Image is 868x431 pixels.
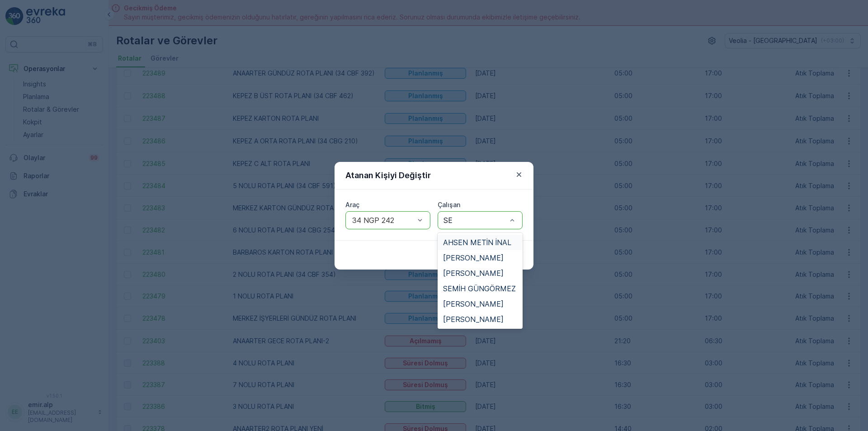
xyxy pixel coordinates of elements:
[438,201,460,208] label: Çalışan
[443,315,504,323] span: [PERSON_NAME]
[443,238,511,246] span: AHSEN METİN İNAL
[443,284,516,293] span: SEMİH GÜNGÖRMEZ
[443,254,504,262] span: [PERSON_NAME]
[443,269,504,277] span: [PERSON_NAME]
[443,300,504,308] span: [PERSON_NAME]
[345,169,431,182] p: Atanan Kişiyi Değiştir
[345,201,359,208] label: Araç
